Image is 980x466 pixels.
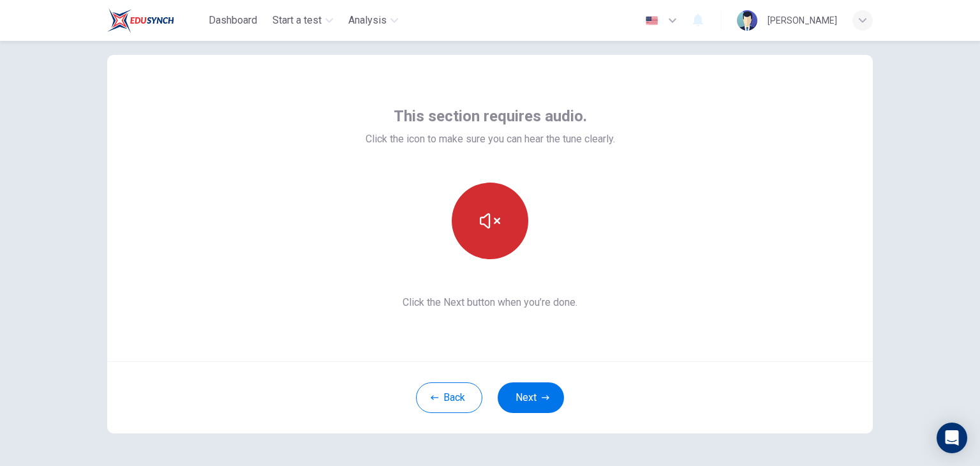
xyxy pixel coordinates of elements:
[644,16,660,26] img: en
[366,295,615,310] span: Click the Next button when you’re done.
[366,132,615,147] span: Click the icon to make sure you can hear the tune clearly.
[343,9,403,32] button: Analysis
[107,8,204,33] a: EduSynch logo
[394,106,587,126] span: This section requires audio.
[107,8,174,33] img: EduSynch logo
[267,9,338,32] button: Start a test
[737,10,757,31] img: Profile picture
[498,382,564,413] button: Next
[937,423,967,453] div: Open Intercom Messenger
[768,13,837,28] div: [PERSON_NAME]
[416,382,482,413] button: Back
[272,13,322,28] span: Start a test
[204,9,262,32] button: Dashboard
[348,13,387,28] span: Analysis
[209,13,257,28] span: Dashboard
